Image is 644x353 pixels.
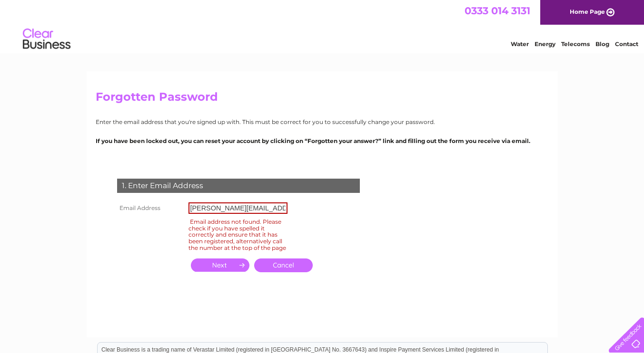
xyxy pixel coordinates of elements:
[511,40,529,48] a: Water
[561,40,590,48] a: Telecoms
[615,40,638,48] a: Contact
[188,217,287,253] div: Email address not found. Please check if you have spelled it correctly and ensure that it has bee...
[96,136,549,145] p: If you have been locked out, you can reset your account by clicking on “Forgotten your answer?” l...
[98,5,547,46] div: Clear Business is a trading name of Verastar Limited (registered in [GEOGRAPHIC_DATA] No. 3667643...
[22,25,71,54] img: logo.png
[595,40,609,48] a: Blog
[96,90,549,108] h2: Forgotten Password
[115,200,186,216] th: Email Address
[254,258,313,272] a: Cancel
[465,5,530,17] a: 0333 014 3131
[96,117,549,126] p: Enter the email address that you're signed up with. This must be correct for you to successfully ...
[535,40,555,48] a: Energy
[117,179,360,193] div: 1. Enter Email Address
